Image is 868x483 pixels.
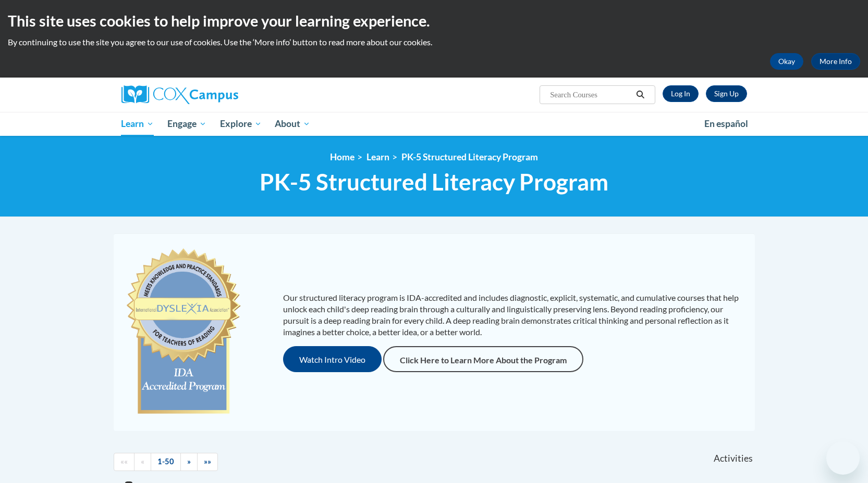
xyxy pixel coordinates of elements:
p: Our structured literacy program is IDA-accredited and includes diagnostic, explicit, systematic, ... [283,292,744,338]
h2: This site uses cookies to help improve your learning experience. [8,10,860,31]
button: Watch Intro Video [283,346,382,372]
p: By continuing to use the site you agree to our use of cookies. Use the ‘More info’ button to read... [8,36,860,48]
a: 1-50 [151,453,181,471]
a: En español [698,113,755,135]
a: Engage [161,112,213,136]
button: Search [632,88,648,101]
a: End [197,453,218,471]
span: « [141,457,144,466]
a: Cox Campus [121,85,320,104]
a: Click Here to Learn More About the Program [383,346,583,372]
a: Explore [213,112,268,136]
a: Learn [366,151,389,162]
span: Learn [121,118,154,130]
a: Begining [114,453,135,471]
span: Activities [714,453,753,464]
span: Explore [220,118,262,130]
iframe: Button to launch messaging window [826,441,860,475]
a: Previous [134,453,151,471]
a: Register [706,85,747,102]
span: About [275,118,310,130]
a: Log In [663,85,699,102]
span: » [187,457,191,466]
button: Okay [770,53,803,70]
img: Cox Campus [121,85,238,104]
a: About [268,112,317,136]
div: Main menu [106,112,763,136]
span: »» [204,457,211,466]
span: PK-5 Structured Literacy Program [260,168,608,196]
a: More Info [811,53,860,70]
span: «« [120,457,128,466]
span: En español [704,118,748,129]
a: PK-5 Structured Literacy Program [401,151,538,162]
input: Search Courses [549,88,632,101]
a: Home [330,151,354,162]
img: c477cda6-e343-453b-bfce-d6f9e9818e1c.png [124,244,243,421]
span: Engage [167,118,206,130]
a: Learn [115,112,161,136]
a: Next [180,453,198,471]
